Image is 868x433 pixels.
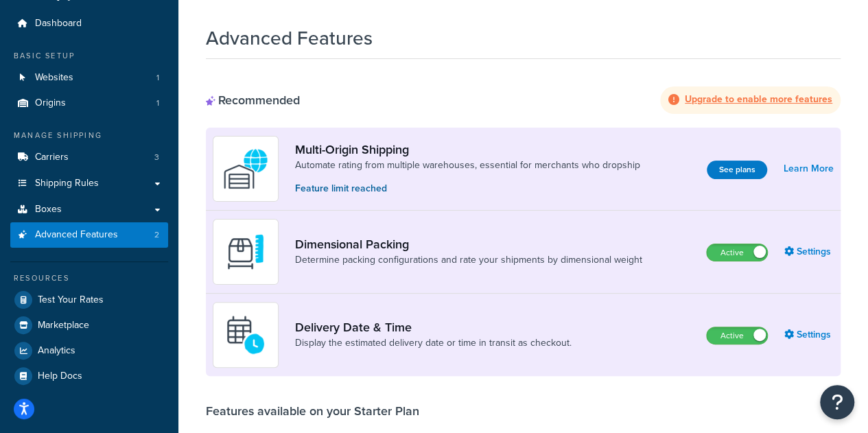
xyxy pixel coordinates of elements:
[35,18,82,30] span: Dashboard
[35,204,62,215] span: Boxes
[156,72,159,84] span: 1
[820,385,854,419] button: Open Resource Center
[685,92,832,106] strong: Upgrade to enable more features
[222,311,270,359] img: gfkeb5ejjkALwAAAABJRU5ErkJggg==
[10,65,168,91] a: Websites1
[10,364,168,388] a: Help Docs
[38,294,104,306] span: Test Your Rates
[707,244,767,261] label: Active
[295,237,642,252] a: Dimensional Packing
[35,178,99,189] span: Shipping Rules
[10,222,168,248] a: Advanced Features2
[206,25,373,51] h1: Advanced Features
[10,272,168,284] div: Resources
[38,371,82,382] span: Help Docs
[154,152,159,163] span: 3
[10,91,168,116] li: Origins
[206,93,300,108] div: Recommended
[38,345,75,357] span: Analytics
[10,50,168,62] div: Basic Setup
[10,145,168,170] li: Carriers
[784,242,834,261] a: Settings
[784,159,834,178] a: Learn More
[10,338,168,363] a: Analytics
[10,222,168,248] li: Advanced Features
[784,325,834,344] a: Settings
[222,228,270,276] img: DTVBYsAAAAAASUVORK5CYII=
[295,320,572,335] a: Delivery Date & Time
[10,130,168,141] div: Manage Shipping
[10,145,168,170] a: Carriers3
[222,145,270,193] img: WatD5o0RtDAAAAAElFTkSuQmCC
[10,313,168,338] a: Marketplace
[10,11,168,36] a: Dashboard
[295,336,572,350] a: Display the estimated delivery date or time in transit as checkout.
[295,159,640,172] a: Automate rating from multiple warehouses, essential for merchants who dropship
[707,327,767,344] label: Active
[295,253,642,267] a: Determine packing configurations and rate your shipments by dimensional weight
[10,197,168,222] a: Boxes
[10,171,168,196] a: Shipping Rules
[35,229,118,241] span: Advanced Features
[295,181,640,196] p: Feature limit reached
[295,142,640,157] a: Multi-Origin Shipping
[10,91,168,116] a: Origins1
[35,152,69,163] span: Carriers
[38,320,89,331] span: Marketplace
[206,403,419,419] div: Features available on your Starter Plan
[156,97,159,109] span: 1
[707,161,767,179] button: See plans
[10,288,168,312] a: Test Your Rates
[35,72,73,84] span: Websites
[10,65,168,91] li: Websites
[35,97,66,109] span: Origins
[154,229,159,241] span: 2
